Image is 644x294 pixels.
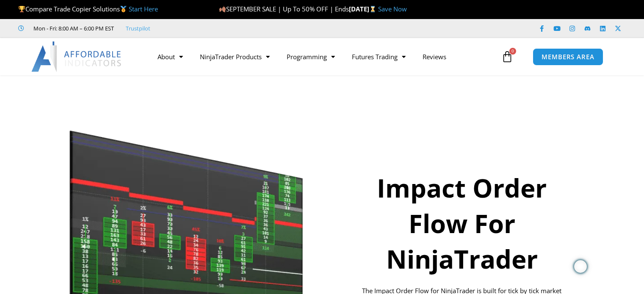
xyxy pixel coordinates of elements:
[219,6,226,12] img: 🍂
[509,48,516,55] span: 0
[149,47,191,66] a: About
[533,48,603,66] a: MEMBERS AREA
[349,5,378,13] strong: [DATE]
[31,41,122,72] img: LogoAI | Affordable Indicators – NinjaTrader
[191,47,278,66] a: NinjaTrader Products
[19,6,25,12] img: 🏆
[352,170,572,277] h1: Impact Order Flow For NinjaTrader
[378,5,407,13] a: Save Now
[489,44,526,69] a: 0
[219,5,349,13] span: SEPTEMBER SALE | Up To 50% OFF | Ends
[120,6,127,12] img: 🥇
[542,54,594,60] span: MEMBERS AREA
[343,47,414,66] a: Futures Trading
[129,5,158,13] a: Start Here
[370,6,376,12] img: ⌛
[18,5,158,13] span: Compare Trade Copier Solutions
[31,23,114,33] span: Mon - Fri: 8:00 AM – 6:00 PM EST
[149,47,499,66] nav: Menu
[278,47,343,66] a: Programming
[126,23,150,33] a: Trustpilot
[414,47,455,66] a: Reviews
